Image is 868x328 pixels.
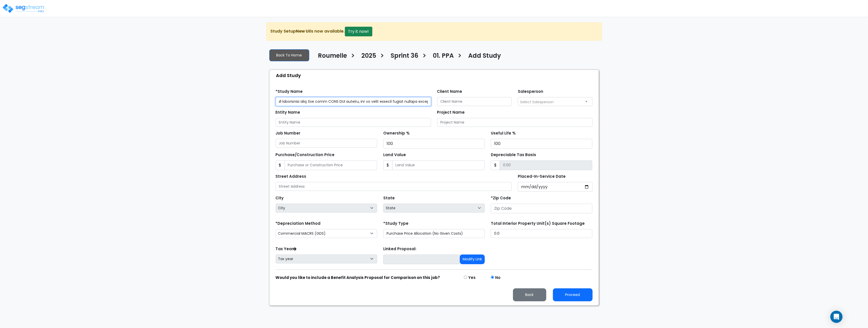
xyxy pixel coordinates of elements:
label: Yes [468,275,476,281]
label: Client Name [437,89,462,95]
span: $ [491,160,500,170]
a: Back [509,291,550,297]
label: Useful Life % [491,130,516,136]
label: *Study Type [383,221,408,227]
label: Land Value [383,152,406,158]
input: Job Number [276,139,377,148]
h4: 2025 [362,52,376,61]
a: Roumelle [314,52,347,63]
h4: 01. PPA [433,52,454,61]
label: Depreciable Tax Basis [491,152,536,158]
button: Proceed [553,288,593,301]
label: Tax Year [276,246,297,252]
h3: > [351,52,355,62]
button: Try it now! [345,27,372,36]
input: total square foot [491,229,592,238]
input: Client Name [437,97,512,106]
button: Modify Link [460,255,485,264]
input: Ownership % [383,139,485,148]
input: Land Value [392,160,485,170]
label: *Study Name [276,89,303,95]
label: Street Address [276,174,306,180]
label: Ownership % [383,130,410,136]
h3: > [380,52,385,62]
label: Job Number [276,130,301,136]
label: Placed-In-Service Date [518,174,566,180]
label: Total Interior Property Unit(s) Square Footage [491,221,585,227]
h3: > [422,52,427,62]
a: Add Study [465,52,501,63]
label: Project Name [437,110,465,115]
span: Select Salesperson [520,99,554,105]
a: Sprint 36 [387,52,419,63]
a: 01. PPA [429,52,454,63]
label: Linked Proposal: [383,246,416,252]
h3: > [458,52,462,62]
a: 2025 [358,52,376,63]
span: $ [383,160,392,170]
label: Purchase/Construction Price [276,152,335,158]
input: Entity Name [276,118,431,127]
input: Street Address [276,182,512,191]
label: *Depreciation Method [276,221,321,227]
input: Useful Life % [491,139,592,148]
input: Zip Code [491,204,592,213]
label: *Zip Code [491,195,511,201]
div: Study Setup is now available. [266,22,602,41]
input: 0.00 [500,160,592,170]
label: State [383,195,395,201]
input: Study Name [276,97,431,106]
div: Add Study [272,70,599,81]
h4: Add Study [468,52,501,61]
span: $ [276,160,285,170]
label: Salesperson [518,89,543,95]
label: City [276,195,284,201]
label: No [495,275,501,281]
input: Project Name [437,118,593,127]
input: Purchase or Construction Price [285,160,377,170]
strong: Would you like to include a Benefit Analysis Proposal for Comparison on this job? [276,275,440,280]
label: Entity Name [276,110,300,115]
h4: Sprint 36 [391,52,419,61]
h4: Roumelle [318,52,347,61]
button: Back [513,288,546,301]
img: logo_pro_r.png [2,3,45,13]
div: Open Intercom Messenger [830,311,843,323]
a: Back To Home [269,49,309,61]
strong: New UI [296,28,310,34]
